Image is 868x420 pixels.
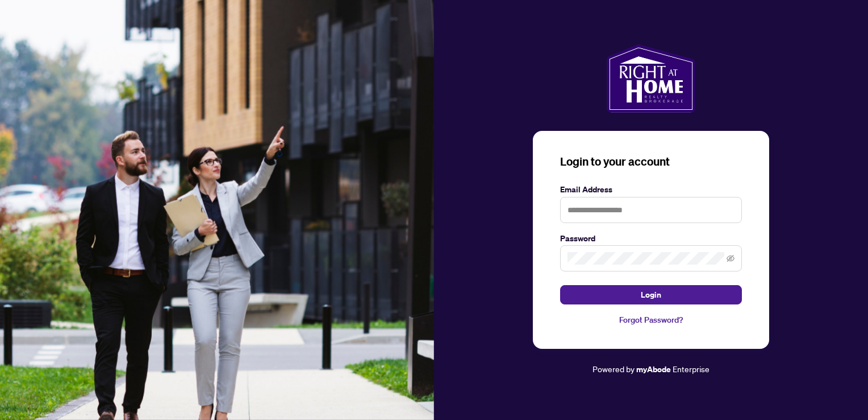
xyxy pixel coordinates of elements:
span: Enterprise [673,364,710,374]
label: Email Address [560,183,742,196]
h3: Login to your account [560,154,742,170]
img: ma-logo [607,44,695,113]
a: Forgot Password? [560,314,742,326]
span: Login [641,286,661,304]
span: eye-invisible [727,254,735,262]
label: Password [560,232,742,245]
button: Login [560,285,742,304]
a: myAbode [636,363,671,376]
span: Powered by [592,364,635,374]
